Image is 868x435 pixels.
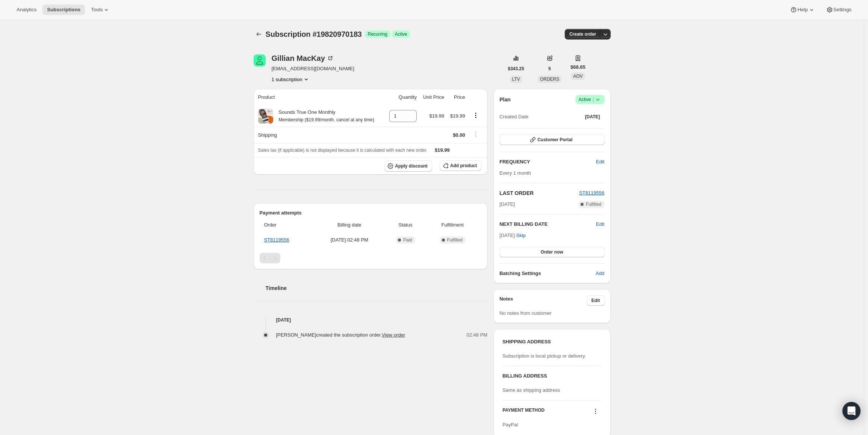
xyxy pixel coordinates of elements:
[502,372,601,380] h3: BILLING ADDRESS
[499,270,596,277] h6: Batching Settings
[428,221,477,229] span: Fulfillment
[570,63,585,71] span: $68.65
[382,332,405,338] a: View order
[266,30,362,38] span: Subscription #19820970183
[591,156,609,168] button: Edit
[499,96,511,103] h2: Plan
[596,221,604,228] button: Edit
[446,89,467,106] th: Price
[254,89,385,106] th: Product
[581,112,605,122] button: [DATE]
[447,237,463,243] span: Fulfilled
[272,54,334,62] div: Gillian MacKay
[17,7,36,13] span: Analytics
[573,74,582,79] span: AOV
[499,233,526,238] span: [DATE] ·
[579,189,604,197] button: ST8119556
[579,96,602,103] span: Active
[499,189,579,197] h2: LAST ORDER
[395,31,407,37] span: Active
[273,109,374,124] div: Sounds True One Monthly
[797,7,808,13] span: Help
[470,111,482,119] button: Product actions
[502,407,544,417] h3: PAYMENT METHOD
[272,65,354,72] span: [EMAIL_ADDRESS][DOMAIN_NAME]
[453,132,465,138] span: $0.00
[587,295,605,306] button: Edit
[499,201,515,208] span: [DATE]
[512,77,520,82] span: LTV
[316,236,383,244] span: [DATE] · 02:48 PM
[258,148,428,153] span: Sales tax (if applicable) is not displayed because it is calculated with each new order.
[276,332,405,338] span: [PERSON_NAME] created the subscription order.
[499,113,528,121] span: Created Date
[502,338,601,346] h3: SHIPPING ADDRESS
[502,422,518,427] span: PayPal
[508,66,524,72] span: $343.25
[833,7,851,13] span: Settings
[591,298,600,304] span: Edit
[440,160,481,171] button: Add product
[419,89,446,106] th: Unit Price
[258,109,273,124] img: product img
[540,77,559,82] span: ORDERS
[316,221,383,229] span: Billing date
[585,114,600,120] span: [DATE]
[254,127,385,143] th: Shipping
[504,63,529,74] button: $343.25
[450,163,477,169] span: Add product
[499,310,552,316] span: No notes from customer
[821,5,856,15] button: Settings
[499,295,587,306] h3: Notes
[272,76,310,83] button: Product actions
[467,331,488,339] span: 02:48 PM
[279,117,374,122] small: Membership ($19.99/month. cancel at any time)
[260,209,482,217] h2: Payment attempts
[450,113,465,119] span: $19.99
[47,7,80,13] span: Subscriptions
[42,5,85,15] button: Subscriptions
[470,130,482,138] button: Shipping actions
[499,221,596,228] h2: NEXT BILLING DATE
[429,113,445,119] span: $19.99
[384,160,432,172] button: Apply discount
[266,284,488,292] h2: Timeline
[541,249,563,255] span: Order now
[565,29,600,39] button: Create order
[254,29,264,39] button: Subscriptions
[586,201,601,207] span: Fulfilled
[86,5,115,15] button: Tools
[512,230,530,242] button: Skip
[12,5,41,15] button: Analytics
[499,158,596,166] h2: FREQUENCY
[502,387,560,393] span: Same as shipping address
[499,170,531,176] span: Every 1 month
[368,31,387,37] span: Recurring
[260,217,314,233] th: Order
[264,237,289,243] a: ST8119556
[254,316,488,324] h4: [DATE]
[516,232,526,239] span: Skip
[395,163,428,169] span: Apply discount
[435,147,450,153] span: $19.99
[254,54,266,66] span: Gillian MacKay
[548,66,551,72] span: 5
[579,190,604,196] a: ST8119556
[591,267,609,279] button: Add
[544,63,555,74] button: 5
[260,253,482,263] nav: Pagination
[785,5,820,15] button: Help
[387,221,423,229] span: Status
[502,353,586,359] span: Subscription is local pickup or delivery.
[91,7,103,13] span: Tools
[569,31,596,37] span: Create order
[842,402,860,420] div: Open Intercom Messenger
[596,270,604,277] span: Add
[499,247,604,257] button: Order now
[499,134,604,145] button: Customer Portal
[385,89,419,106] th: Quantity
[403,237,412,243] span: Paid
[596,158,604,166] span: Edit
